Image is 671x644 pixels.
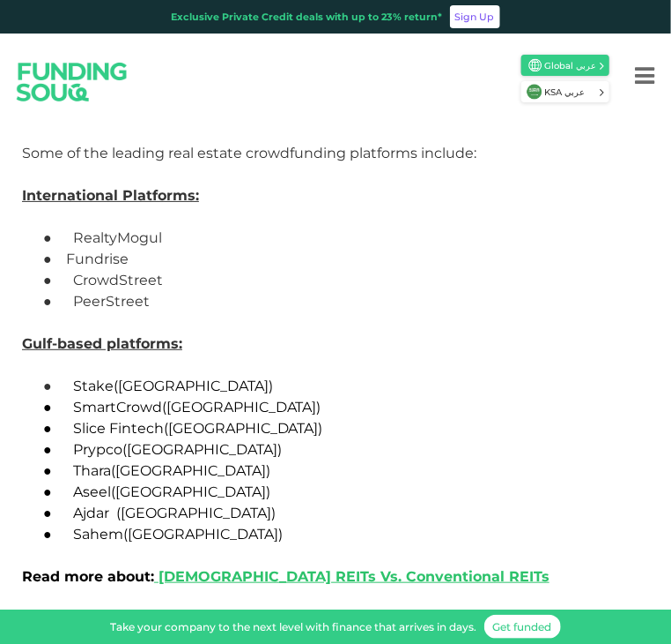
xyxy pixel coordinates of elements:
a: [DEMOGRAPHIC_DATA] REITs Vs. Conventional REITs [154,568,549,585]
span: ● [43,420,73,437]
div: Exclusive Private Credit deals with up to 23% return* [172,10,443,25]
span: KSA عربي [544,86,598,99]
span: ● [43,505,73,521]
span: Global عربي [544,59,598,72]
span: ● [43,483,73,500]
span: ● [43,462,73,479]
span: SmartCrowd [73,399,162,416]
span: Gulf-based platforms: [22,335,182,352]
span: ([GEOGRAPHIC_DATA]) [109,505,276,521]
span: Stake [73,378,114,394]
span: Aseel [73,483,111,500]
span: ● [43,293,73,310]
span: ([GEOGRAPHIC_DATA]) [122,441,282,458]
span: ● [43,272,73,288]
span: ([GEOGRAPHIC_DATA]) [164,420,323,437]
span: ● [43,251,66,267]
img: SA Flag [527,84,542,100]
span: ● [43,399,73,416]
span: ● [43,378,73,394]
span: PeerStreet [73,293,150,310]
span: RealtyMogul [73,229,162,246]
span: Prypco [73,441,122,458]
span: ([GEOGRAPHIC_DATA]) [123,526,283,543]
span: Read more about: [22,568,154,585]
span: Some of the leading real estate crowdfunding platforms include: [22,145,476,204]
img: SA Flag [529,59,542,71]
a: Get funded [484,615,561,639]
div: Take your company to the next level with finance that arrives in days. [111,619,477,635]
span: ● [43,441,73,458]
span: ([GEOGRAPHIC_DATA]) [162,399,321,416]
span: CrowdStreet [73,272,163,288]
button: Menu [618,41,671,111]
a: Sign Up [450,5,500,28]
span: Sahem [73,526,123,543]
span: ([GEOGRAPHIC_DATA]) [111,483,270,500]
span: Ajdar [73,505,109,521]
span: ● [43,526,73,543]
span: ([GEOGRAPHIC_DATA]) [111,462,270,479]
span: Slice Fintech [73,420,164,437]
span: Thara [73,462,111,479]
span: ([GEOGRAPHIC_DATA]) [114,378,273,394]
img: Logo [3,46,142,117]
span: ● [43,229,73,246]
strong: International Platforms: [22,187,199,204]
span: Fundrise [43,251,129,267]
